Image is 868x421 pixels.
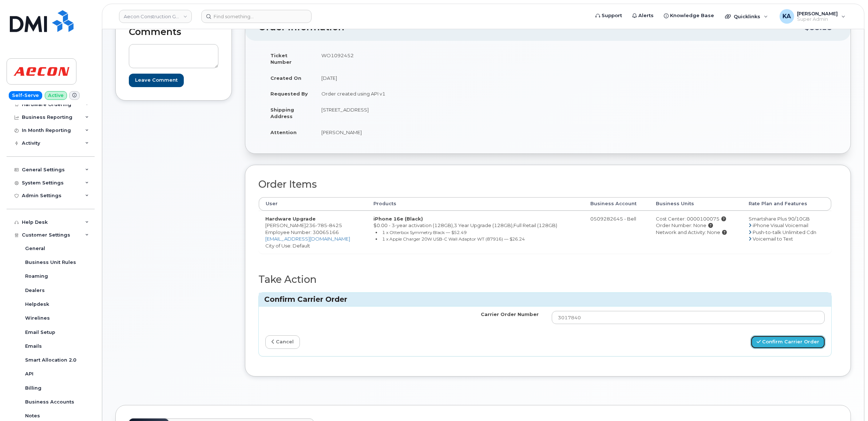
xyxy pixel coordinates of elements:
a: [EMAIL_ADDRESS][DOMAIN_NAME] [265,236,350,242]
span: 236 [306,222,342,228]
td: [PERSON_NAME] [315,124,543,140]
span: Quicklinks [734,13,760,19]
th: Products [367,197,584,210]
th: User [259,197,367,210]
div: Order Number: None [656,222,736,229]
td: Order created using API v1 [315,86,543,102]
span: Support [602,12,622,19]
strong: Shipping Address [270,107,294,120]
strong: iPhone 16e (Black) [373,216,423,222]
small: 1 x Otterbox Symmetry Black — $52.49 [382,230,467,235]
div: Karla Adams [774,9,851,24]
span: Push-to-talk Unlimited Cdn [753,229,816,235]
td: $0.00 - 3-year activation (128GB),3 Year Upgrade (128GB),Full Retail (128GB) [367,211,584,254]
span: Employee Number: 30065166 [265,229,339,235]
h3: Confirm Carrier Order [264,295,826,304]
h2: Take Action [258,274,832,285]
td: [DATE] [315,70,543,86]
div: Quicklinks [720,9,773,24]
span: iPhone Visual Voicemail [753,222,808,228]
th: Rate Plan and Features [742,197,831,210]
td: Smartshare Plus 90/10GB [742,211,831,254]
a: Aecon Construction Group Inc [119,10,192,23]
span: 785 [316,222,327,228]
label: Carrier Order Number [481,311,539,318]
h2: Order Items [258,179,832,190]
strong: Ticket Number [270,52,292,65]
div: Network and Activity: None [656,229,736,236]
input: Leave Comment [129,74,184,87]
span: Alerts [638,12,654,19]
strong: Attention [270,129,297,135]
div: Cost Center: 0000100075 [656,215,736,222]
span: Voicemail to Text [753,236,793,242]
th: Business Account [584,197,649,210]
small: 1 x Apple Charger 20W USB-C Wall Adaptor WT (87916) — $26.24 [382,236,525,242]
span: KA [782,12,791,21]
h2: Comments [129,27,218,37]
td: WO1092452 [315,47,543,70]
strong: Created On [270,75,301,81]
a: Support [590,8,627,23]
h2: Order Information [258,22,805,32]
a: Alerts [627,8,659,23]
button: Confirm Carrier Order [750,335,825,349]
td: [PERSON_NAME] City of Use: Default [259,211,367,254]
a: cancel [265,335,300,349]
span: 8425 [327,222,342,228]
a: Knowledge Base [659,8,719,23]
strong: Requested By [270,91,308,97]
span: Super Admin [797,16,838,22]
input: Find something... [201,10,312,23]
strong: Hardware Upgrade [265,216,316,222]
td: 0509282645 - Bell [584,211,649,254]
td: [STREET_ADDRESS] [315,102,543,124]
th: Business Units [649,197,742,210]
span: [PERSON_NAME] [797,11,838,16]
span: Knowledge Base [670,12,714,19]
